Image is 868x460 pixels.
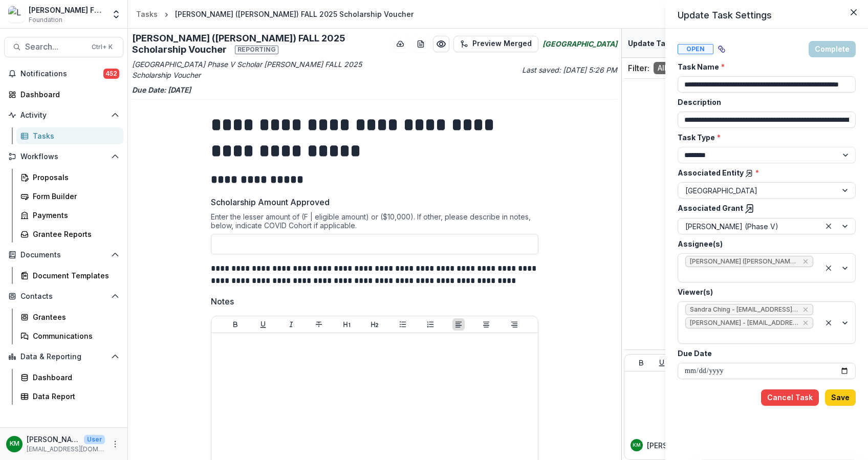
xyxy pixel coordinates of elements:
[690,306,798,313] span: Sandra Ching - [EMAIL_ADDRESS][DOMAIN_NAME]
[678,132,850,143] label: Task Type
[809,41,856,57] button: Complete
[845,4,862,20] button: Close
[761,389,819,406] button: Cancel Task
[678,167,850,178] label: Associated Entity
[822,220,835,232] div: Clear selected options
[801,318,810,328] div: Remove Kate Morris - kmorris@lavellefund.org
[678,238,850,249] label: Assignee(s)
[690,258,798,265] span: [PERSON_NAME] ([PERSON_NAME][EMAIL_ADDRESS][PERSON_NAME][DOMAIN_NAME])
[678,287,850,297] label: Viewer(s)
[678,61,850,72] label: Task Name
[690,319,798,326] span: [PERSON_NAME] - [EMAIL_ADDRESS][DOMAIN_NAME]
[825,389,856,406] button: Save
[713,41,730,57] button: View dependent tasks
[801,304,810,315] div: Remove Sandra Ching - sching@lavellefund.org
[801,256,810,267] div: Remove Javonda Asante (javonda.asante@shu.edu)
[822,262,835,274] div: Clear selected options
[678,97,850,107] label: Description
[678,44,713,54] span: Open
[678,348,850,359] label: Due Date
[678,203,850,214] label: Associated Grant
[822,317,835,329] div: Clear selected options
